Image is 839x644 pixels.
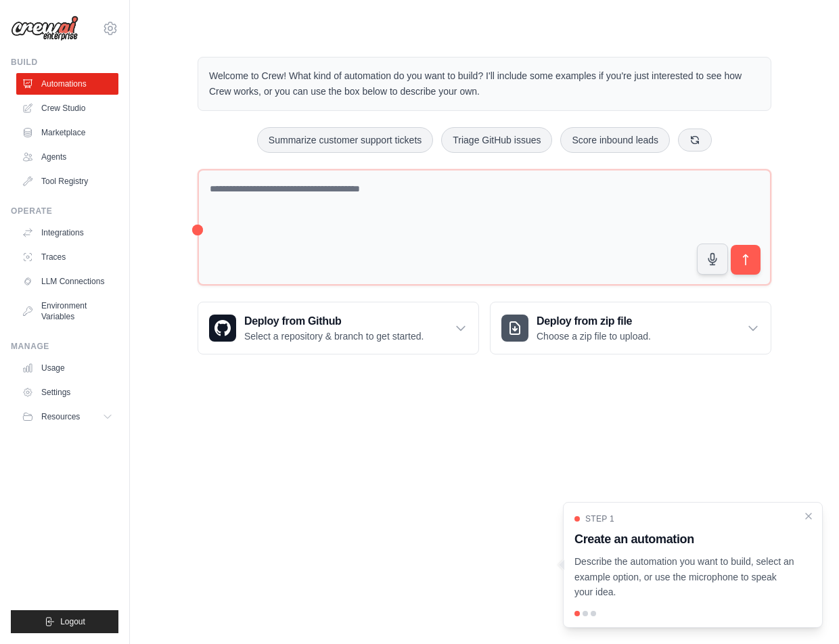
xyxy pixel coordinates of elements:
a: Crew Studio [16,97,118,119]
span: Step 1 [585,513,614,524]
h3: Create an automation [574,530,795,549]
a: Usage [16,357,118,379]
p: Describe the automation you want to build, select an example option, or use the microphone to spe... [574,554,795,600]
button: Resources [16,406,118,428]
a: Environment Variables [16,295,118,327]
button: Logout [11,610,118,633]
button: Close walkthrough [803,511,814,522]
a: Automations [16,73,118,95]
h3: Deploy from Github [244,313,424,329]
p: Select a repository & branch to get started. [244,329,424,343]
a: Traces [16,246,118,268]
h3: Deploy from zip file [537,313,651,329]
p: Choose a zip file to upload. [537,329,651,343]
div: Manage [11,341,118,352]
button: Summarize customer support tickets [257,127,433,153]
a: Settings [16,382,118,403]
p: Welcome to Crew! What kind of automation do you want to build? I'll include some examples if you'... [209,68,760,99]
div: Build [11,57,118,68]
img: Logo [11,16,78,41]
button: Score inbound leads [560,127,670,153]
div: Operate [11,206,118,216]
a: Agents [16,146,118,168]
a: LLM Connections [16,271,118,292]
a: Tool Registry [16,170,118,192]
a: Marketplace [16,122,118,143]
button: Triage GitHub issues [441,127,552,153]
span: Resources [41,411,80,422]
span: Logout [60,616,85,627]
a: Integrations [16,222,118,244]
